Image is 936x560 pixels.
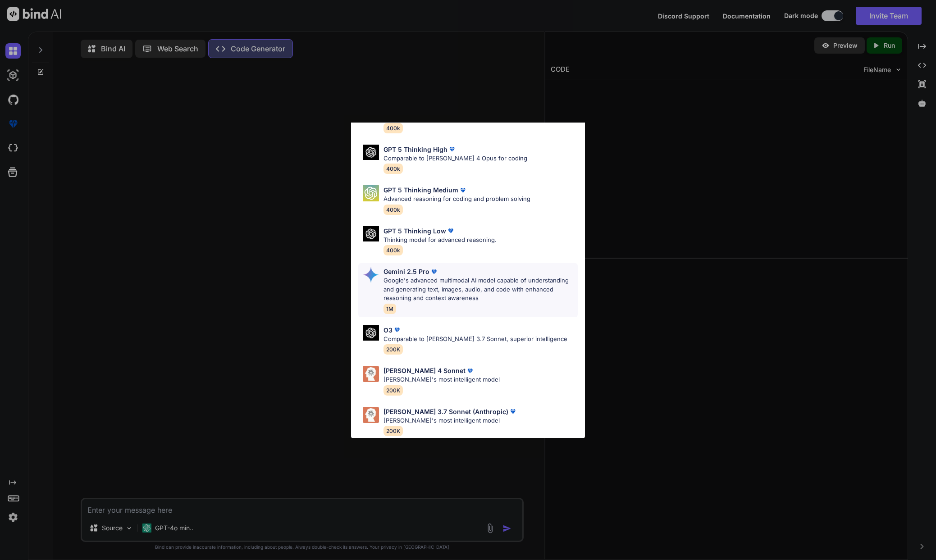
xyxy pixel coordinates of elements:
p: [PERSON_NAME] 3.7 Sonnet (Anthropic) [384,407,508,416]
img: premium [447,145,457,154]
img: premium [429,267,438,276]
p: Comparable to [PERSON_NAME] 4 Opus for coding [384,154,527,163]
img: Pick Models [363,185,379,201]
p: Comparable to [PERSON_NAME] 3.7 Sonnet, superior intelligence [384,335,567,344]
span: 400k [384,245,403,255]
p: [PERSON_NAME]'s most intelligent model [384,416,517,425]
span: 400k [384,164,403,174]
img: Pick Models [363,226,379,242]
p: GPT 5 Thinking High [384,145,447,154]
span: 400k [384,205,403,215]
p: [PERSON_NAME]'s most intelligent model [384,375,500,384]
span: 200K [384,426,403,436]
img: Pick Models [363,145,379,160]
img: premium [393,325,402,334]
p: Thinking model for advanced reasoning. [384,236,497,245]
span: 200K [384,385,403,396]
p: GPT 5 Thinking Medium [384,185,458,195]
img: premium [458,186,467,195]
span: 1M [384,304,396,314]
img: Pick Models [363,407,379,423]
span: 400k [384,123,403,133]
span: 200K [384,344,403,355]
p: Gemini 2.5 Pro [384,267,429,276]
p: Google's advanced multimodal AI model capable of understanding and generating text, images, audio... [384,276,578,303]
img: Pick Models [363,325,379,341]
p: GPT 5 Thinking Low [384,226,446,236]
img: Pick Models [363,366,379,382]
img: premium [446,226,455,235]
img: premium [508,407,517,416]
p: Advanced reasoning for coding and problem solving [384,195,530,204]
p: [PERSON_NAME] 4 Sonnet [384,366,466,375]
img: premium [466,366,475,375]
img: Pick Models [363,267,379,283]
p: O3 [384,325,393,335]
